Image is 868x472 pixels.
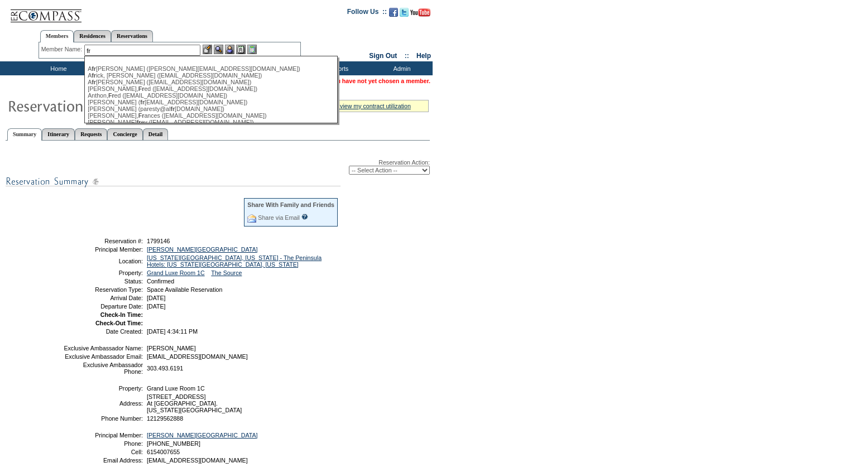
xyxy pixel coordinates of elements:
[7,94,231,117] img: Reservaton Summary
[63,393,143,413] td: Address:
[88,119,333,126] div: [PERSON_NAME] ey ([EMAIL_ADDRESS][DOMAIN_NAME])
[63,385,143,392] td: Property:
[137,119,141,126] span: fr
[258,214,300,221] a: Share via Email
[63,303,143,310] td: Departure Date:
[410,8,430,17] img: Subscribe to our YouTube Channel
[107,128,142,140] a: Concierge
[63,254,143,268] td: Location:
[88,79,333,85] div: A [PERSON_NAME] ([EMAIL_ADDRESS][DOMAIN_NAME])
[203,45,212,54] img: b_edit.gif
[63,238,143,244] td: Reservation #:
[95,320,143,326] strong: Check-Out Time:
[368,61,433,75] td: Admin
[147,246,258,253] a: [PERSON_NAME][GEOGRAPHIC_DATA]
[147,449,180,455] span: 6154007655
[88,72,333,79] div: A ick, [PERSON_NAME] ([EMAIL_ADDRESS][DOMAIN_NAME])
[147,415,183,422] span: 12129562888
[25,61,89,75] td: Home
[147,365,183,372] span: 303.493.6191
[405,52,409,60] span: ::
[389,8,398,17] img: Become our fan on Facebook
[400,11,409,18] a: Follow us on Twitter
[63,278,143,285] td: Status:
[88,112,333,119] div: [PERSON_NAME], ances ([EMAIL_ADDRESS][DOMAIN_NAME])
[225,45,234,54] img: Impersonate
[88,105,333,112] div: [PERSON_NAME] (paresty@al [DOMAIN_NAME])
[147,278,174,285] span: Confirmed
[41,45,84,54] div: Member Name:
[147,286,222,293] span: Space Available Reservation
[147,432,258,439] a: [PERSON_NAME][GEOGRAPHIC_DATA]
[92,72,96,79] span: fr
[92,79,96,85] span: fr
[143,128,169,140] a: Detail
[147,457,248,464] span: [EMAIL_ADDRESS][DOMAIN_NAME]
[40,30,74,42] a: Members
[214,45,223,54] img: View
[330,78,430,84] span: You have not yet chosen a member.
[247,201,334,208] div: Share With Family and Friends
[88,92,333,99] div: Anthon, ed ([EMAIL_ADDRESS][DOMAIN_NAME])
[416,52,431,60] a: Help
[7,128,42,141] a: Summary
[369,52,397,60] a: Sign Out
[147,254,322,268] a: [US_STATE][GEOGRAPHIC_DATA], [US_STATE] - The Peninsula Hotels: [US_STATE][GEOGRAPHIC_DATA], [US_...
[88,65,333,72] div: A [PERSON_NAME] ([PERSON_NAME][EMAIL_ADDRESS][DOMAIN_NAME])
[6,175,341,189] img: subTtlResSummary.gif
[389,11,398,18] a: Become our fan on Facebook
[147,393,242,413] span: [STREET_ADDRESS] At [GEOGRAPHIC_DATA]. [US_STATE][GEOGRAPHIC_DATA]
[63,246,143,253] td: Principal Member:
[236,45,246,54] img: Reservations
[63,415,143,422] td: Phone Number:
[6,159,430,175] div: Reservation Action:
[335,103,411,109] a: » view my contract utilization
[301,214,308,220] input: What is this?
[88,99,333,105] div: [PERSON_NAME] ( [EMAIL_ADDRESS][DOMAIN_NAME])
[111,30,153,42] a: Reservations
[147,303,166,310] span: [DATE]
[147,353,248,360] span: [EMAIL_ADDRESS][DOMAIN_NAME]
[63,432,143,439] td: Principal Member:
[74,30,111,42] a: Residences
[138,85,145,92] span: Fr
[347,7,387,20] td: Follow Us ::
[147,269,205,276] a: Grand Luxe Room 1C
[410,11,430,18] a: Subscribe to our YouTube Channel
[88,85,333,92] div: [PERSON_NAME], ed ([EMAIL_ADDRESS][DOMAIN_NAME])
[147,440,200,447] span: [PHONE_NUMBER]
[211,269,242,276] a: The Source
[147,385,205,392] span: Grand Luxe Room 1C
[63,449,143,455] td: Cell:
[170,105,175,112] span: fr
[92,65,96,72] span: fr
[63,345,143,351] td: Exclusive Ambassador Name:
[63,286,143,293] td: Reservation Type:
[63,440,143,447] td: Phone:
[147,295,166,301] span: [DATE]
[42,128,75,140] a: Itinerary
[147,238,170,244] span: 1799146
[63,295,143,301] td: Arrival Date:
[108,92,114,99] span: Fr
[400,8,409,17] img: Follow us on Twitter
[247,45,257,54] img: b_calculator.gif
[147,345,196,351] span: [PERSON_NAME]
[63,353,143,360] td: Exclusive Ambassador Email:
[63,457,143,464] td: Email Address:
[147,328,198,335] span: [DATE] 4:34:11 PM
[100,311,143,318] strong: Check-In Time:
[63,362,143,375] td: Exclusive Ambassador Phone:
[138,112,145,119] span: Fr
[63,328,143,335] td: Date Created:
[63,269,143,276] td: Property:
[140,99,145,105] span: fr
[75,128,107,140] a: Requests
